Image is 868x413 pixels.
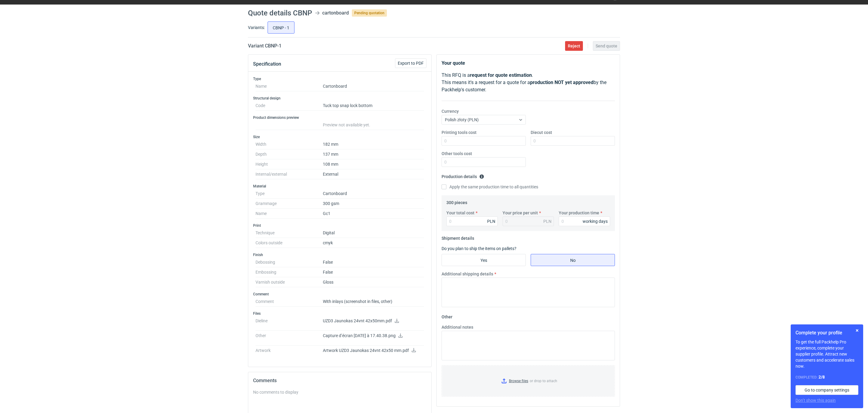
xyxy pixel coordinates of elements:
[796,385,858,395] a: Go to company settings
[442,246,516,251] label: Do you plan to ship the items on pallets?
[323,159,424,169] dd: 108 mm
[531,129,552,135] label: Diecut cost
[256,257,323,267] dt: Debossing
[442,312,452,319] legend: Other
[442,136,526,146] input: 0
[543,218,551,224] div: PLN
[395,58,426,68] button: Export to PDF
[323,333,424,339] p: Capture d’écran [DATE] à 17.40.38.png
[323,297,424,307] dd: With inlays (screenshot in files, other)
[593,41,620,51] button: Send quote
[796,339,858,369] p: To get the full Packhelp Pro experience, complete your supplier profile. Attract new customers an...
[256,228,323,238] dt: Technique
[445,117,479,122] span: Polish złoty (PLN)
[442,151,472,157] label: Other tools cost
[256,149,323,159] dt: Depth
[565,41,583,51] button: Reject
[256,346,323,358] dt: Artwork
[442,366,615,396] label: or drop to attach
[442,108,459,114] label: Currency
[256,238,323,248] dt: Colors outside
[248,42,281,50] h2: Variant CBNP - 1
[256,199,323,209] dt: Grammage
[248,9,312,17] h1: Quote details CBNP
[256,209,323,219] dt: Name
[442,254,526,266] label: Yes
[253,252,426,257] h3: Finish
[568,44,580,48] span: Reject
[253,57,281,71] button: Specification
[796,397,836,403] button: Don’t show this again
[256,139,323,149] dt: Width
[442,72,615,93] p: This RFQ is a . This means it's a request for a quote for a by the Packhelp's customer.
[248,24,265,31] label: Variants:
[253,223,426,228] h3: Print
[446,198,467,205] legend: 300 pieces
[323,348,424,353] p: Artwork UZD3 Jaunokas 24vnt 42x50 mm.pdf
[530,80,593,85] strong: production NOT yet approved
[256,169,323,179] dt: Internal/external
[559,216,610,226] input: 0
[442,271,493,277] label: Additional shipping details
[256,277,323,287] dt: Varnish outside
[323,209,424,219] dd: Gc1
[323,267,424,277] dd: False
[442,184,538,190] label: Apply the same production time to all quantities
[256,267,323,277] dt: Embossing
[583,218,608,224] div: working days
[323,238,424,248] dd: cmyk
[352,9,387,17] span: Pending quotation
[253,292,426,297] h3: Comment
[256,297,323,307] dt: Comment
[818,375,825,379] strong: 2 / 8
[256,331,323,346] dt: Other
[253,184,426,189] h3: Material
[323,199,424,209] dd: 300 gsm
[253,377,426,384] h2: Comments
[323,277,424,287] dd: Gloss
[796,329,858,337] h1: Complete your profile
[253,389,426,395] div: No comments to display
[323,189,424,199] dd: Cartonboard
[323,228,424,238] dd: Digital
[256,101,323,111] dt: Code
[531,254,615,266] label: No
[442,172,484,179] legend: Production details
[253,311,426,316] h3: Files
[253,76,426,81] h3: Type
[253,96,426,101] h3: Structural design
[503,210,538,216] label: Your price per unit
[323,169,424,179] dd: External
[256,189,323,199] dt: Type
[323,139,424,149] dd: 182 mm
[470,72,532,78] strong: request for quote estimation
[253,135,426,139] h3: Size
[323,149,424,159] dd: 137 mm
[322,9,349,17] div: cartonboard
[854,327,861,334] button: Skip for now
[398,61,424,65] span: Export to PDF
[442,233,474,241] legend: Shipment details
[442,324,473,330] label: Additional notes
[323,81,424,91] dd: Cartonboard
[531,136,615,146] input: 0
[256,159,323,169] dt: Height
[323,257,424,267] dd: False
[256,81,323,91] dt: Name
[442,129,477,135] label: Printing tools cost
[268,21,294,34] label: CBNP - 1
[323,101,424,111] dd: Tuck top snap lock bottom
[487,218,495,224] div: PLN
[596,44,617,48] span: Send quote
[253,115,426,120] h3: Product dimensions preview
[446,216,498,226] input: 0
[323,122,370,127] span: Preview not available yet.
[442,157,526,167] input: 0
[796,374,858,380] div: Completed:
[256,316,323,331] dt: Dieline
[442,60,465,66] strong: Your quote
[323,318,424,324] p: UZD3 Jaunokas 24vnt 42x50mm.pdf
[559,210,599,216] label: Your production time
[446,210,474,216] label: Your total cost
